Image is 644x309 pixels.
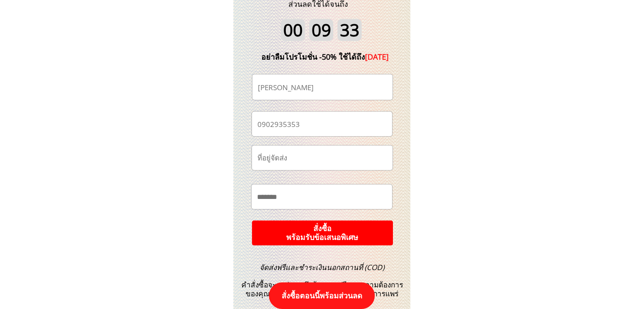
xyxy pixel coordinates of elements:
[250,220,395,246] p: สั่งซื้อ พร้อมรับข้อเสนอพิเศษ
[256,74,389,100] input: ชื่อ-นามสกุล
[236,263,408,307] h3: คำสั่งซื้อจะถูกส่งตรงถึงบ้านคุณฟรีตามความต้องการของคุณในขณะที่ปิดมาตรฐานการป้องกันการแพร่ระบาด
[269,282,375,309] p: สั่งซื้อตอนนี้พร้อมส่วนลด
[260,262,384,272] span: จัดส่งฟรีและชำระเงินนอกสถานที่ (COD)
[249,51,402,63] div: อย่าลืมโปรโมชั่น -50% ใช้ได้ถึง
[255,112,389,136] input: เบอร์โทรศัพท์
[365,52,389,62] span: [DATE]
[255,146,389,170] input: ที่อยู่จัดส่ง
